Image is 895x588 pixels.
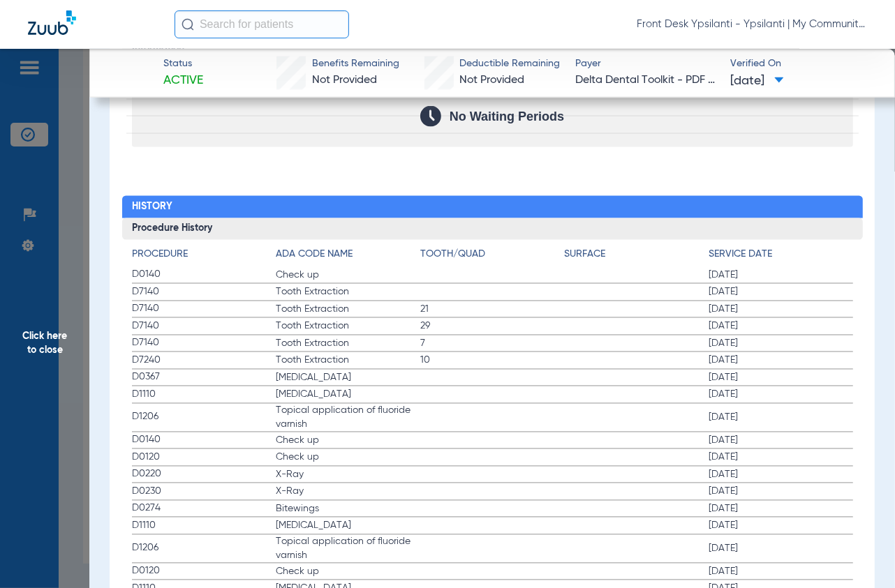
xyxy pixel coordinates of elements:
span: 10 [420,354,565,368]
span: [DATE] [709,411,853,425]
span: Not Provided [312,75,377,86]
span: [MEDICAL_DATA] [276,371,420,385]
span: D0140 [132,268,276,282]
h3: Procedure History [122,218,863,241]
span: D0367 [132,370,276,385]
span: X-Ray [276,485,420,499]
span: Active [163,72,203,89]
img: Search Icon [182,18,194,31]
span: [DATE] [709,319,853,333]
span: No Waiting Periods [450,110,564,123]
span: [DATE] [709,542,853,556]
h4: Procedure [132,248,276,262]
span: [DATE] [709,485,853,499]
span: Check up [276,269,420,282]
span: Tooth Extraction [276,337,420,351]
span: Bitewings [276,502,420,516]
span: D7140 [132,319,276,334]
span: Front Desk Ypsilanti - Ypsilanti | My Community Dental Centers [637,17,867,31]
span: Delta Dental Toolkit - PDF - Bot [575,72,718,89]
span: [DATE] [709,388,853,402]
span: Deductible Remaining [459,56,560,71]
app-breakdown-title: ADA Code Name [276,248,420,267]
span: D7140 [132,285,276,300]
span: [DATE] [730,73,784,90]
img: Calendar [420,106,441,127]
span: Topical application of fluoride varnish [276,404,420,432]
h4: Service Date [709,248,853,262]
span: [DATE] [709,337,853,351]
span: [DATE] [709,434,853,448]
span: [DATE] [709,285,853,299]
span: Status [163,56,203,71]
span: Check up [276,565,420,579]
span: D1206 [132,541,276,556]
span: D0220 [132,467,276,482]
span: [DATE] [709,565,853,579]
span: D7140 [132,302,276,317]
app-breakdown-title: Tooth/Quad [420,248,565,267]
app-breakdown-title: Surface [564,248,709,267]
span: Payer [575,56,718,71]
span: Not Provided [459,75,524,86]
span: Benefits Remaining [312,56,399,71]
span: Tooth Extraction [276,319,420,333]
span: D0120 [132,564,276,579]
span: D1110 [132,519,276,534]
span: D7240 [132,354,276,368]
span: [DATE] [709,269,853,282]
img: Zuub Logo [28,10,76,35]
input: Search for patients [175,10,349,38]
span: Check up [276,434,420,448]
span: D0120 [132,451,276,465]
span: [DATE] [709,303,853,317]
h4: ADA Code Name [276,248,420,262]
iframe: Chat Widget [825,521,895,588]
span: D0230 [132,485,276,499]
span: D1206 [132,410,276,425]
span: 21 [420,303,565,317]
span: Topical application of fluoride varnish [276,535,420,563]
app-breakdown-title: Service Date [709,248,853,267]
span: D0140 [132,433,276,448]
span: D7140 [132,336,276,351]
span: [DATE] [709,371,853,385]
span: [MEDICAL_DATA] [276,388,420,402]
span: 7 [420,337,565,351]
h2: History [122,196,863,218]
h4: Tooth/Quad [420,248,565,262]
h4: Surface [564,248,709,262]
span: Check up [276,451,420,465]
span: [MEDICAL_DATA] [276,519,420,533]
span: [DATE] [709,519,853,533]
span: [DATE] [709,502,853,516]
app-breakdown-title: Procedure [132,248,276,267]
span: Tooth Extraction [276,285,420,299]
span: Verified On [730,56,873,71]
span: Tooth Extraction [276,354,420,368]
span: 29 [420,319,565,333]
span: [DATE] [709,354,853,368]
span: D0274 [132,502,276,516]
span: X-Ray [276,468,420,482]
span: [DATE] [709,468,853,482]
span: D1110 [132,388,276,402]
span: Tooth Extraction [276,303,420,317]
span: [DATE] [709,451,853,465]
